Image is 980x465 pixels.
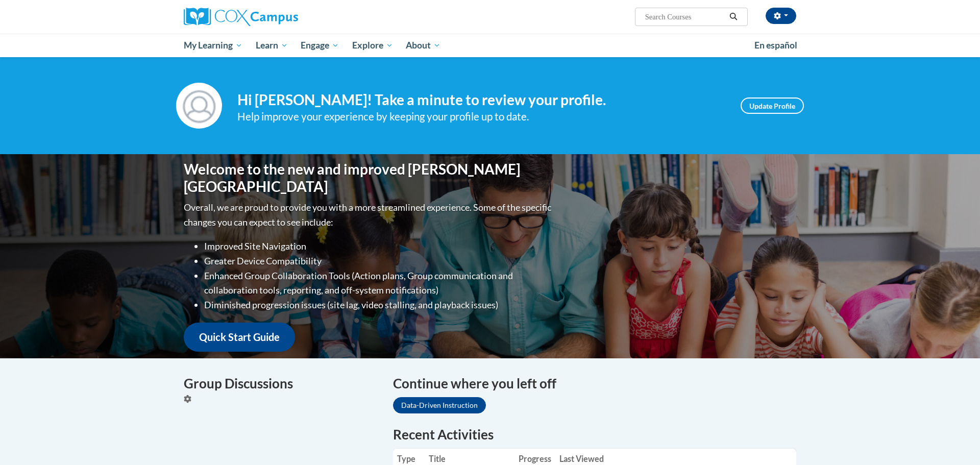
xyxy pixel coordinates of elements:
span: My Learning [184,39,242,52]
a: About [400,34,448,57]
h4: Continue where you left off [393,374,796,394]
a: Engage [294,34,346,57]
li: Improved Site Navigation [204,239,554,254]
div: Help improve your experience by keeping your profile up to date. [237,108,725,125]
span: Explore [352,39,393,52]
img: Cox Campus [184,8,298,26]
a: En español [748,35,804,56]
li: Enhanced Group Collaboration Tools (Action plans, Group communication and collaboration tools, re... [204,268,554,298]
img: Profile Image [176,83,222,129]
a: Quick Start Guide [184,323,295,352]
a: Cox Campus [184,8,378,26]
h1: Welcome to the new and improved [PERSON_NAME][GEOGRAPHIC_DATA] [184,161,554,195]
a: Update Profile [741,97,804,114]
h4: Hi [PERSON_NAME]! Take a minute to review your profile. [237,91,725,109]
a: Data-Driven Instruction [393,397,486,413]
li: Diminished progression issues (site lag, video stalling, and playback issues) [204,298,554,312]
a: Explore [346,34,400,57]
span: Learn [256,39,288,52]
button: Account Settings [766,8,796,24]
li: Greater Device Compatibility [204,254,554,268]
a: My Learning [177,34,249,57]
a: Learn [249,34,295,57]
h4: Group Discussions [184,374,378,394]
h1: Recent Activities [393,425,796,444]
button: Search [726,11,741,23]
input: Search Courses [644,11,726,23]
div: Main menu [168,34,812,57]
span: Engage [301,39,339,52]
p: Overall, we are proud to provide you with a more streamlined experience. Some of the specific cha... [184,200,554,230]
span: En español [754,40,797,51]
span: About [406,39,440,52]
